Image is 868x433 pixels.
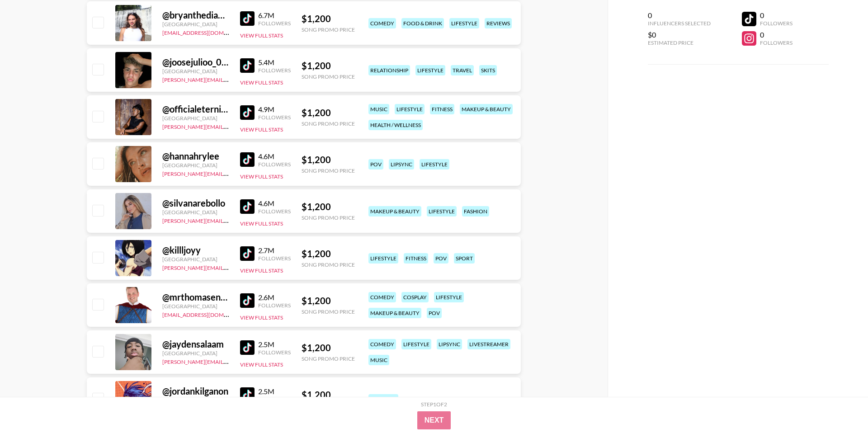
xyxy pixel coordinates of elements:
div: pov [427,308,442,318]
a: [EMAIL_ADDRESS][DOMAIN_NAME] [162,28,253,36]
a: [PERSON_NAME][EMAIL_ADDRESS][DOMAIN_NAME] [162,169,296,177]
div: Followers [258,349,291,356]
div: 2.5M [258,387,291,396]
div: Song Promo Price [302,261,355,268]
div: sport [454,253,475,264]
a: [PERSON_NAME][EMAIL_ADDRESS][DOMAIN_NAME] [162,122,296,130]
div: $ 1,200 [302,107,355,118]
div: Song Promo Price [302,355,355,362]
div: @ hannahrylee [162,151,229,162]
div: [GEOGRAPHIC_DATA] [162,68,229,75]
button: Next [417,411,451,429]
img: TikTok [240,199,255,214]
img: TikTok [240,152,255,167]
div: $ 1,200 [302,13,355,24]
div: cosplay [401,292,429,302]
img: TikTok [240,293,255,308]
div: pov [434,253,448,264]
div: Song Promo Price [302,73,355,80]
div: $ 1,200 [302,60,355,71]
div: [GEOGRAPHIC_DATA] [162,303,229,310]
div: pov [368,159,383,169]
a: [EMAIL_ADDRESS][DOMAIN_NAME] [162,310,253,318]
div: lifestyle [401,339,431,349]
div: travel [451,65,474,75]
div: Estimated Price [648,39,711,46]
div: Followers [258,67,291,74]
a: [PERSON_NAME][EMAIL_ADDRESS][DOMAIN_NAME] [162,357,296,365]
div: fashion [462,206,489,216]
div: $ 1,200 [302,389,355,400]
div: @ silvanarebollo [162,198,229,209]
div: $0 [648,30,711,39]
button: View Full Stats [240,173,283,180]
img: TikTok [240,340,255,355]
div: health / wellness [368,120,423,130]
div: Influencers Selected [648,20,711,27]
div: food & drink [401,18,444,28]
div: @ officialeternityy [162,104,229,115]
img: TikTok [240,387,255,402]
div: Song Promo Price [302,214,355,221]
div: Song Promo Price [302,26,355,33]
div: lifestyle [395,104,425,114]
div: @ joosejulioo_002 [162,56,229,68]
button: View Full Stats [240,126,283,133]
div: livestreamer [467,339,510,349]
div: Followers [258,114,291,121]
div: $ 1,200 [302,201,355,212]
div: Followers [258,161,291,168]
div: makeup & beauty [368,308,421,318]
div: skits [479,65,497,75]
div: [GEOGRAPHIC_DATA] [162,256,229,263]
button: View Full Stats [240,267,283,274]
div: 0 [648,11,711,20]
div: $ 1,200 [302,248,355,259]
div: makeup & beauty [460,104,513,114]
div: 5.4M [258,58,291,67]
a: [PERSON_NAME][EMAIL_ADDRESS][PERSON_NAME][DOMAIN_NAME] [162,216,339,224]
a: [PERSON_NAME][EMAIL_ADDRESS][DOMAIN_NAME] [162,263,296,271]
div: 4.9M [258,105,291,114]
div: music [368,355,389,365]
iframe: Drift Widget Chat Controller [823,388,857,422]
div: comedy [368,292,396,302]
div: fitness [430,104,454,114]
div: @ bryanthediamond [162,9,229,21]
div: music [368,104,389,114]
div: makeup & beauty [368,206,421,216]
button: View Full Stats [240,361,283,368]
div: fitness [404,253,428,264]
div: @ jordankilganon [162,386,229,397]
div: @ mrthomasenglish [162,292,229,303]
div: lipsync [437,339,462,349]
div: 2.5M [258,340,291,349]
div: Followers [760,20,793,27]
img: TikTok [240,58,255,73]
div: Song Promo Price [302,308,355,315]
div: lifestyle [434,292,464,302]
button: View Full Stats [240,32,283,39]
div: Followers [258,20,291,27]
a: [PERSON_NAME][EMAIL_ADDRESS][DOMAIN_NAME] [162,75,296,83]
div: Followers [258,208,291,215]
img: TikTok [240,246,255,261]
div: lifestyle [449,18,479,28]
div: $ 1,200 [302,154,355,165]
div: lifestyle [420,159,449,169]
div: reviews [485,18,512,28]
div: Followers [258,255,291,262]
div: $ 1,200 [302,342,355,353]
div: [GEOGRAPHIC_DATA] [162,162,229,169]
div: Followers [258,302,291,309]
div: Step 1 of 2 [421,401,447,408]
div: lifestyle [368,394,398,405]
div: relationship [368,65,410,75]
button: View Full Stats [240,79,283,86]
div: lifestyle [427,206,457,216]
div: 2.6M [258,293,291,302]
div: 2.7M [258,246,291,255]
img: TikTok [240,11,255,26]
button: View Full Stats [240,314,283,321]
div: lifestyle [415,65,445,75]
